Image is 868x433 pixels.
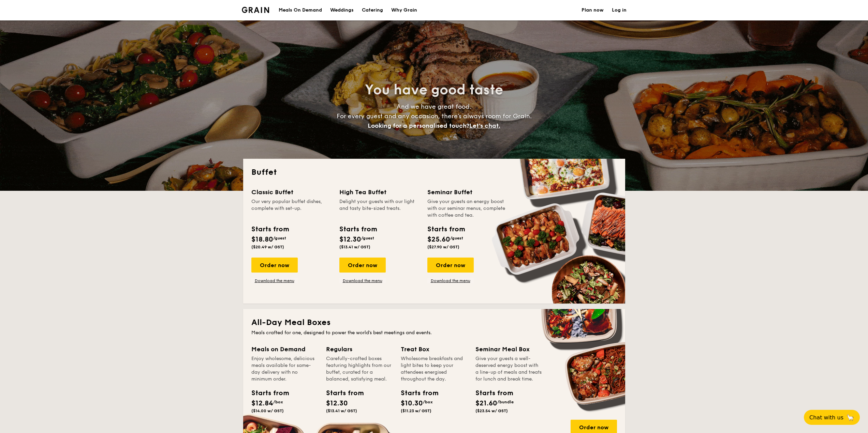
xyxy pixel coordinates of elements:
[251,167,617,178] h2: Buffet
[242,7,269,13] img: Grain
[339,258,386,273] div: Order now
[401,344,467,354] div: Treat Box
[401,408,431,413] span: ($11.23 w/ GST)
[326,344,393,354] div: Regulars
[251,258,298,273] div: Order now
[326,408,357,413] span: ($13.41 w/ GST)
[326,388,357,398] div: Starts from
[427,258,474,273] div: Order now
[401,388,431,398] div: Starts from
[339,235,361,244] span: $12.30
[361,236,374,241] span: /guest
[251,278,298,283] a: Download the menu
[423,400,433,404] span: /box
[846,414,854,421] span: 🦙
[469,122,500,129] span: Let's chat.
[450,236,463,241] span: /guest
[475,408,508,413] span: ($23.54 w/ GST)
[497,400,514,404] span: /bundle
[251,198,331,219] div: Our very popular buffet dishes, complete with set-up.
[339,187,419,197] div: High Tea Buffet
[339,245,370,249] span: ($13.41 w/ GST)
[326,399,348,407] span: $12.30
[339,198,419,219] div: Delight your guests with our light and tasty bite-sized treats.
[251,235,273,244] span: $18.80
[427,187,507,197] div: Seminar Buffet
[475,388,506,398] div: Starts from
[326,355,393,383] div: Carefully-crafted boxes featuring highlights from our buffet, curated for a balanced, satisfying ...
[251,245,284,249] span: ($20.49 w/ GST)
[475,344,542,354] div: Seminar Meal Box
[242,7,269,13] a: Logotype
[427,198,507,219] div: Give your guests an energy boost with our seminar menus, complete with coffee and tea.
[475,355,542,383] div: Give your guests a well-deserved energy boost with a line-up of meals and treats for lunch and br...
[273,400,283,404] span: /box
[251,355,318,383] div: Enjoy wholesome, delicious meals available for same-day delivery with no minimum order.
[427,245,459,249] span: ($27.90 w/ GST)
[427,224,465,234] div: Starts from
[251,408,284,413] span: ($14.00 w/ GST)
[804,410,860,425] button: Chat with us🦙
[251,329,617,336] div: Meals crafted for one, designed to power the world's best meetings and events.
[251,344,318,354] div: Meals on Demand
[251,187,331,197] div: Classic Buffet
[401,355,467,383] div: Wholesome breakfasts and light bites to keep your attendees energised throughout the day.
[809,414,843,421] span: Chat with us
[273,236,286,241] span: /guest
[251,399,273,407] span: $12.84
[251,317,617,328] h2: All-Day Meal Boxes
[427,278,474,283] a: Download the menu
[251,224,289,234] div: Starts from
[339,224,377,234] div: Starts from
[427,235,450,244] span: $25.60
[401,399,423,407] span: $10.30
[339,278,386,283] a: Download the menu
[475,399,497,407] span: $21.60
[251,388,282,398] div: Starts from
